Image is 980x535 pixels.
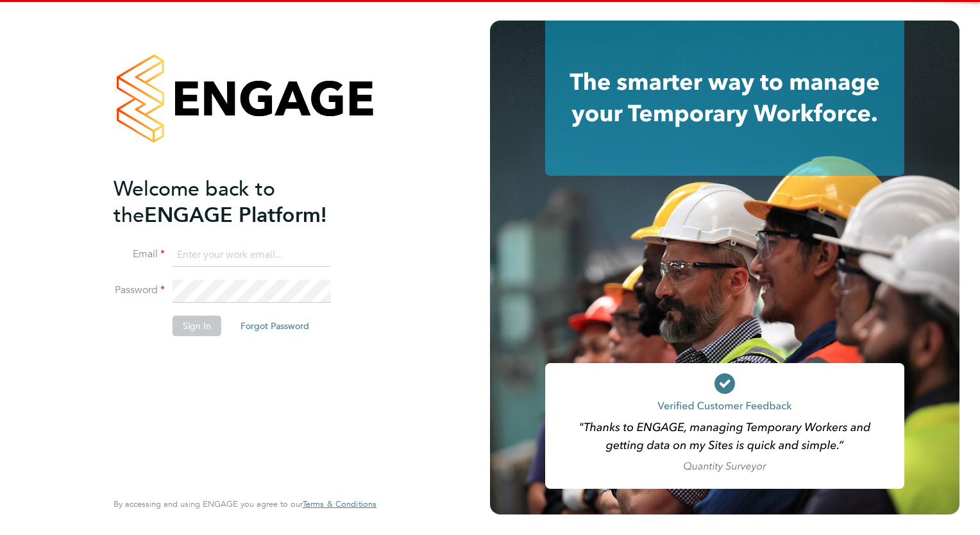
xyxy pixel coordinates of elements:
[230,316,319,336] button: Forgot Password
[173,316,221,336] button: Sign In
[303,499,376,509] a: Terms & Conditions
[114,284,165,297] label: Password
[114,176,364,228] h2: ENGAGE Platform!
[114,498,376,509] span: By accessing and using ENGAGE you agree to our
[173,244,331,267] input: Enter your work email...
[114,176,275,228] span: Welcome back to the
[114,248,165,261] label: Email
